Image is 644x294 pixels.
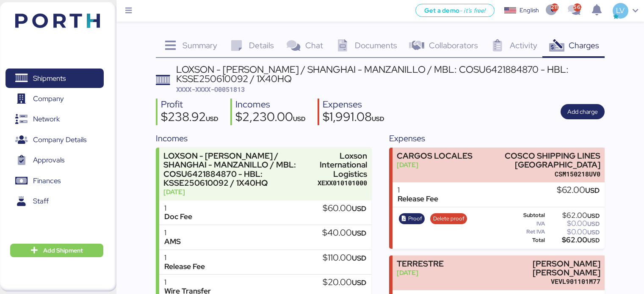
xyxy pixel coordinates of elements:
a: Company Details [6,130,104,150]
span: USD [352,204,366,213]
span: Charges [569,40,599,51]
span: Company Details [33,134,86,146]
span: USD [587,236,600,244]
span: USD [372,115,384,123]
span: Summary [182,40,217,51]
span: Chat [305,40,323,51]
div: LOXSON - [PERSON_NAME] / SHANGHAI - MANZANILLO / MBL: COSU6421884870 - HBL: KSSE250610092 / 1X40HQ [163,151,314,187]
span: USD [352,278,366,287]
div: $40.00 [322,228,366,238]
div: $0.00 [547,220,600,227]
span: Collaborators [429,40,478,51]
div: $110.00 [323,253,366,263]
div: $2,230.00 [235,111,306,125]
span: USD [587,212,600,220]
span: USD [352,228,366,238]
div: $20.00 [323,278,366,287]
div: 1 [164,204,192,213]
div: XEXX010101000 [318,179,367,187]
div: $0.00 [547,229,600,235]
span: Finances [33,175,61,187]
div: $60.00 [323,204,366,213]
div: 1 [164,278,211,287]
span: USD [352,253,366,263]
div: $62.00 [557,186,600,195]
div: [DATE] [397,268,444,277]
span: Activity [510,40,537,51]
span: USD [587,220,600,228]
span: USD [293,115,306,123]
div: [DATE] [397,160,473,169]
div: Incomes [235,99,306,111]
span: Approvals [33,154,64,166]
div: Loxson International Logistics [318,151,367,178]
a: Shipments [6,69,104,88]
div: $1,991.08 [323,111,384,125]
div: LOXSON - [PERSON_NAME] / SHANGHAI - MANZANILLO / MBL: COSU6421884870 - HBL: KSSE250610092 / 1X40HQ [176,65,605,84]
div: 1 [164,253,205,262]
a: Finances [6,171,104,191]
a: Approvals [6,151,104,170]
a: Company [6,89,104,109]
div: Profit [161,99,218,111]
span: Shipments [33,72,66,85]
div: [PERSON_NAME] [PERSON_NAME] [478,259,600,277]
div: English [520,6,539,15]
div: Expenses [389,132,604,145]
div: VEVL901101M77 [478,277,600,286]
div: COSCO SHIPPING LINES [GEOGRAPHIC_DATA] [478,151,600,169]
span: Add Shipment [43,245,83,256]
div: Release Fee [164,262,205,271]
button: Proof [399,213,425,224]
div: Doc Fee [164,212,192,221]
div: Release Fee [398,195,438,203]
span: USD [587,228,600,236]
div: TERRESTRE [397,259,444,268]
span: Network [33,113,60,125]
span: Staff [33,195,49,207]
span: Add charge [567,107,598,117]
span: LV [616,5,625,16]
button: Menu [122,4,136,18]
a: Network [6,110,104,129]
div: IVA [508,221,545,227]
span: Company [33,93,64,105]
div: Total [508,237,545,243]
span: Delete proof [433,214,464,223]
div: Subtotal [508,212,545,218]
span: Details [249,40,274,51]
div: Ret IVA [508,229,545,235]
a: Staff [6,192,104,211]
span: Proof [408,214,422,223]
div: [DATE] [163,187,314,196]
div: Incomes [156,132,371,145]
button: Add Shipment [10,244,103,257]
div: 1 [398,186,438,195]
div: Expenses [323,99,384,111]
div: 1 [164,228,181,237]
span: USD [585,186,600,195]
button: Delete proof [430,213,467,224]
span: XXXX-XXXX-O0051813 [176,85,245,93]
div: $62.00 [547,212,600,219]
div: AMS [164,237,181,246]
span: Documents [355,40,397,51]
div: $238.92 [161,111,218,125]
div: CARGOS LOCALES [397,151,473,160]
span: USD [206,115,218,123]
div: $62.00 [547,237,600,243]
button: Add charge [561,104,605,119]
div: CSM150218UV0 [478,170,600,179]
